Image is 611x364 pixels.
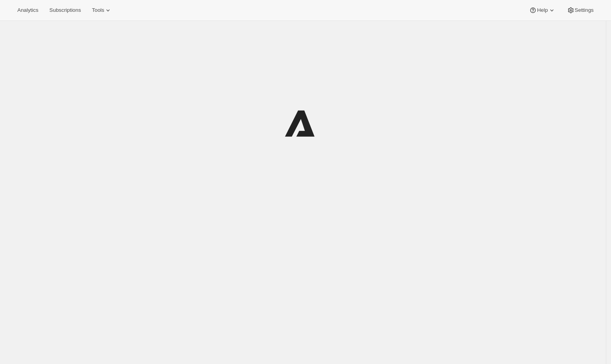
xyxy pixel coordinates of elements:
span: Settings [575,7,594,13]
button: Settings [562,5,598,16]
button: Tools [87,5,117,16]
button: Analytics [13,5,43,16]
button: Subscriptions [45,5,86,16]
span: Subscriptions [49,7,81,13]
span: Help [537,7,548,13]
button: Help [524,5,560,16]
span: Analytics [17,7,38,13]
span: Tools [92,7,104,13]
